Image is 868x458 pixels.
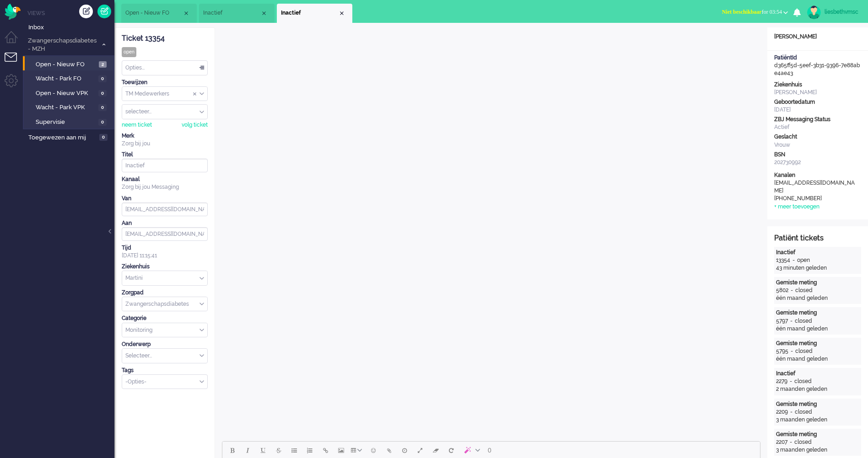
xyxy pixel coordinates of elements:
[428,442,443,458] button: Clear formatting
[302,442,318,458] button: Numbered list
[776,355,859,363] div: één maand geleden
[774,195,857,202] div: [PHONE_NUMBER]
[98,104,107,111] span: 0
[807,5,821,19] img: avatar
[776,438,787,446] div: 2207
[366,442,381,458] button: Emoticons
[776,400,859,408] div: Gemiste meting
[36,75,96,83] span: Wacht - Park FO
[776,287,788,294] div: 5802
[122,176,208,183] div: Kanaal
[488,447,491,454] span: 0
[27,59,113,69] a: Open - Nieuw FO 2
[788,287,795,294] div: -
[776,408,788,416] div: 2209
[98,90,107,97] span: 0
[797,256,810,264] div: open
[36,118,96,127] span: Supervisie
[203,9,260,17] span: Inactief
[99,134,108,141] span: 0
[774,179,857,195] div: [EMAIL_ADDRESS][DOMAIN_NAME]
[774,171,861,179] div: Kanalen
[776,317,788,325] div: 5797
[795,408,812,416] div: closed
[774,89,861,96] div: [PERSON_NAME]
[805,5,859,19] a: liesbethvmsc
[255,442,271,458] button: Underline
[260,10,268,17] div: Close tab
[122,121,152,129] div: neem ticket
[277,4,352,23] li: 13354
[286,442,302,458] button: Bullet list
[795,317,812,325] div: closed
[397,442,412,458] button: Delay message
[717,3,793,23] li: Niet beschikbaarfor 03:54
[381,442,397,458] button: Add attachment
[122,183,208,191] div: Zorg bij jou Messaging
[5,74,25,95] li: Admin menu
[5,31,25,52] li: Dashboard menu
[98,119,107,126] span: 0
[787,378,794,385] div: -
[776,294,859,302] div: één maand geleden
[776,370,859,378] div: Inactief
[788,408,795,416] div: -
[774,159,861,166] div: 202730992
[774,133,861,141] div: Geslacht
[776,340,859,347] div: Gemiste meting
[281,9,338,17] span: Inactief
[79,5,93,18] div: Creëer ticket
[5,6,21,13] a: Omnidesk
[5,53,25,73] li: Tickets menu
[776,446,859,454] div: 3 maanden geleden
[776,378,787,385] div: 2279
[97,5,111,18] a: Quick Ticket
[443,442,459,458] button: Reset content
[121,4,197,23] li: View
[28,23,114,32] span: Inbox
[790,256,797,264] div: -
[776,416,859,424] div: 3 maanden geleden
[774,98,861,106] div: Geboortedatum
[199,4,275,23] li: 13356
[182,121,208,129] div: volg ticket
[36,89,96,98] span: Open - Nieuw VPK
[776,249,859,256] div: Inactief
[788,347,795,355] div: -
[36,103,96,112] span: Wacht - Park VPK
[349,442,366,458] button: Table
[122,151,208,159] div: Titel
[5,4,21,20] img: flow_omnibird.svg
[28,133,97,142] span: Toegewezen aan mij
[776,347,788,355] div: 5795
[825,7,859,16] div: liesbethvmsc
[722,9,782,15] span: for 03:54
[122,244,208,260] div: [DATE] 11:15:41
[722,9,762,15] span: Niet beschikbaar
[122,314,208,322] div: Categorie
[776,279,859,287] div: Gemiste meting
[484,442,496,458] button: 0
[122,263,208,271] div: Ziekenhuis
[795,287,813,294] div: closed
[767,54,868,77] div: d365ff5d-5eef-3b31-9396-7e88abe4ae43
[776,264,859,272] div: 43 minuten geleden
[122,140,208,148] div: Zorg bij jou
[318,442,333,458] button: Insert/edit link
[122,244,208,252] div: Tijd
[794,378,812,385] div: closed
[122,86,208,101] div: Assign Group
[27,117,113,127] a: Supervisie 0
[27,132,114,142] a: Toegewezen aan mij 0
[787,438,794,446] div: -
[717,5,793,19] button: Niet beschikbaarfor 03:54
[99,61,107,68] span: 2
[240,442,255,458] button: Italic
[333,442,349,458] button: Insert/edit image
[122,132,208,140] div: Merk
[788,317,795,325] div: -
[774,54,861,62] div: PatiëntId
[774,203,819,211] div: + meer toevoegen
[27,73,113,83] a: Wacht - Park FO 0
[776,256,790,264] div: 13354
